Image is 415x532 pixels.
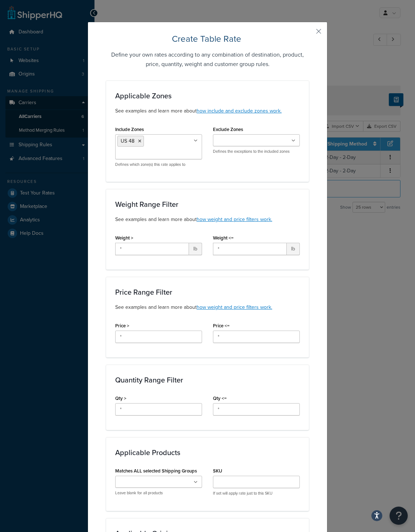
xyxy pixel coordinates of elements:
[213,468,222,474] label: SKU
[121,137,134,145] span: US 48
[115,107,300,115] p: See examples and learn more about
[106,50,309,69] h5: Define your own rates according to any combination of destination, product, price, quantity, weig...
[213,127,243,132] label: Exclude Zones
[115,490,202,496] p: Leave blank for all products
[106,33,309,45] h2: Create Table Rate
[115,396,126,401] label: Qty >
[213,491,300,496] p: If set will apply rate just to this SKU
[287,243,300,255] span: lb
[115,376,300,384] h3: Quantity Range Filter
[115,449,300,457] h3: Applicable Products
[213,235,234,241] label: Weight <=
[197,216,272,223] a: how weight and price filters work.
[197,107,282,115] a: how include and exclude zones work.
[115,323,129,328] label: Price >
[189,243,202,255] span: lb
[213,149,300,154] p: Defines the exceptions to the included zones
[115,127,144,132] label: Include Zones
[115,92,300,100] h3: Applicable Zones
[213,396,227,401] label: Qty <=
[115,468,197,474] label: Matches ALL selected Shipping Groups
[115,162,202,167] p: Defines which zone(s) this rate applies to
[197,303,272,311] a: how weight and price filters work.
[115,288,300,296] h3: Price Range Filter
[115,200,300,208] h3: Weight Range Filter
[115,235,133,241] label: Weight >
[115,216,300,224] p: See examples and learn more about
[115,303,300,311] p: See examples and learn more about
[213,323,230,328] label: Price <=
